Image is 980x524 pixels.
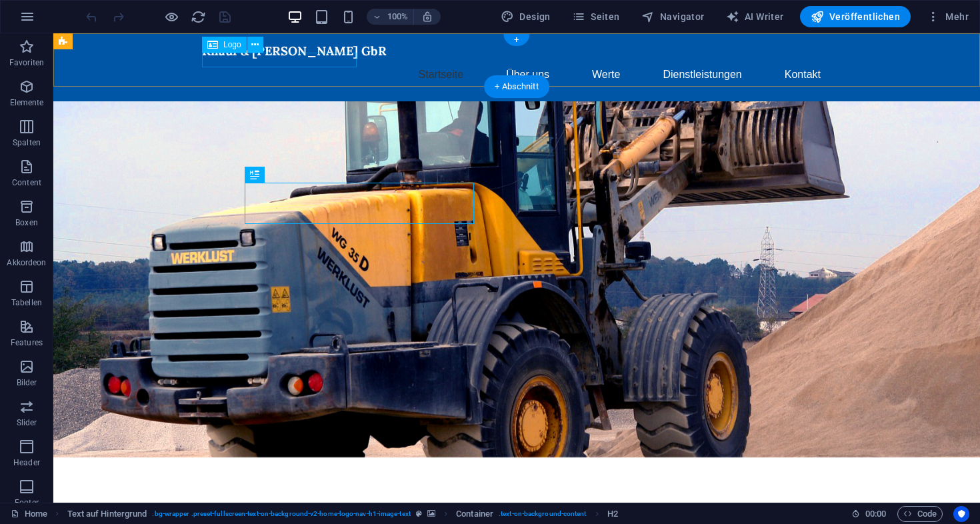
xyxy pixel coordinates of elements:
[927,10,969,23] span: Mehr
[851,506,887,522] h6: Session-Zeit
[903,506,937,522] span: Code
[11,297,42,308] p: Tabellen
[163,9,179,25] button: Klicke hier, um den Vorschau-Modus zu verlassen
[152,506,410,522] span: . bg-wrapper .preset-fullscreen-text-on-background-v2-home-logo-nav-h1-image-text
[921,6,974,27] button: Mehr
[421,11,433,23] i: Bei Größenänderung Zoomstufe automatisch an das gewählte Gerät anpassen.
[67,506,147,522] span: Klick zum Auswählen. Doppelklick zum Bearbeiten
[641,10,705,23] span: Navigator
[11,506,47,522] a: Klick, um Auswahl aufzuheben. Doppelklick öffnet Seitenverwaltung
[953,506,969,522] button: Usercentrics
[501,10,551,23] span: Design
[499,506,587,522] span: . text-on-background-content
[9,57,44,68] p: Favoriten
[15,497,39,508] p: Footer
[811,10,900,23] span: Veröffentlichen
[223,41,241,49] span: Logo
[865,506,886,522] span: 00 00
[12,177,41,188] p: Content
[11,337,43,348] p: Features
[67,506,618,522] nav: breadcrumb
[15,217,38,228] p: Boxen
[875,509,877,519] span: :
[726,10,784,23] span: AI Writer
[607,506,618,522] span: Klick zum Auswählen. Doppelklick zum Bearbeiten
[456,506,493,522] span: Klick zum Auswählen. Doppelklick zum Bearbeiten
[636,6,710,27] button: Navigator
[484,75,549,98] div: + Abschnitt
[572,10,620,23] span: Seiten
[427,510,435,517] i: Element verfügt über einen Hintergrund
[503,34,529,46] div: +
[17,417,37,428] p: Slider
[191,9,206,25] i: Seite neu laden
[13,457,40,468] p: Header
[7,257,46,268] p: Akkordeon
[387,9,408,25] h6: 100%
[10,97,44,108] p: Elemente
[897,506,943,522] button: Code
[13,137,41,148] p: Spalten
[190,9,206,25] button: reload
[800,6,911,27] button: Veröffentlichen
[416,510,422,517] i: Dieses Element ist ein anpassbares Preset
[17,377,37,388] p: Bilder
[567,6,625,27] button: Seiten
[495,6,556,27] button: Design
[495,6,556,27] div: Design (Strg+Alt+Y)
[367,9,414,25] button: 100%
[721,6,789,27] button: AI Writer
